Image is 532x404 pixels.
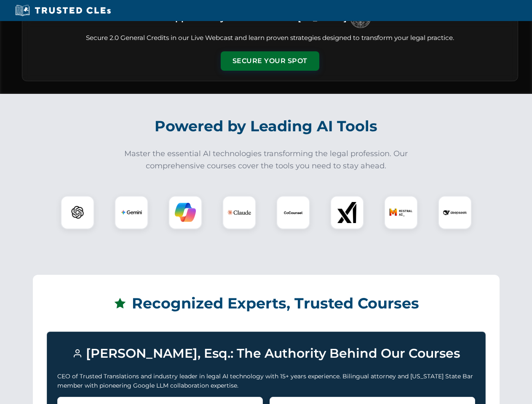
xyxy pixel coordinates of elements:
[47,289,486,318] h2: Recognized Experts, Trusted Courses
[33,112,500,141] h2: Powered by Leading AI Tools
[32,33,508,43] p: Secure 2.0 General Credits in our Live Webcast and learn proven strategies designed to transform ...
[57,372,475,391] p: CEO of Trusted Translations and industry leader in legal AI technology with 15+ years experience....
[168,196,202,229] div: Copilot
[389,201,413,224] img: Mistral AI Logo
[61,196,94,229] div: ChatGPT
[175,202,196,223] img: Copilot Logo
[57,342,475,365] h3: [PERSON_NAME], Esq.: The Authority Behind Our Courses
[443,201,467,224] img: DeepSeek Logo
[65,200,90,225] img: ChatGPT Logo
[121,202,142,223] img: Gemini Logo
[119,148,414,172] p: Master the essential AI technologies transforming the legal profession. Our comprehensive courses...
[438,196,472,229] div: DeepSeek
[115,196,148,229] div: Gemini
[330,196,364,229] div: xAI
[276,196,310,229] div: CoCounsel
[384,196,418,229] div: Mistral AI
[283,202,304,223] img: CoCounsel Logo
[13,4,113,17] img: Trusted CLEs
[337,202,358,223] img: xAI Logo
[222,196,256,229] div: Claude
[221,51,319,71] button: Secure Your Spot
[227,201,251,224] img: Claude Logo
